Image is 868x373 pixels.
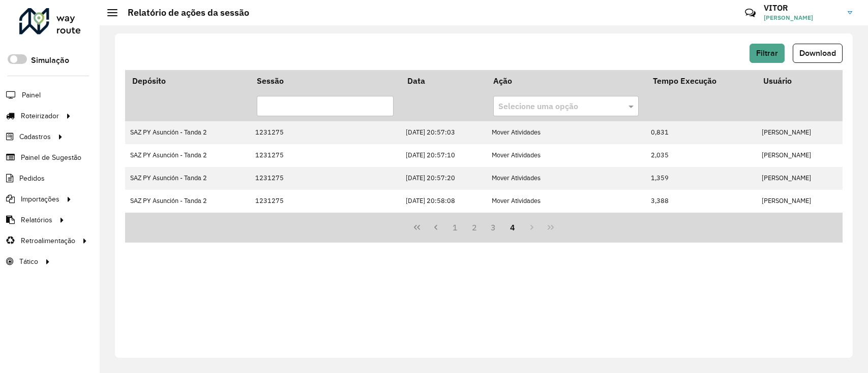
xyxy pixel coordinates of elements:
td: Mover Atividades [486,167,646,190]
span: Relatórios [21,215,52,225]
button: Previous Page [426,218,445,237]
button: 1 [445,218,465,237]
td: [PERSON_NAME] [757,121,843,144]
td: [PERSON_NAME] [757,144,843,167]
span: Pedidos [19,173,45,184]
span: Download [799,49,836,57]
span: Roteirizador [21,111,59,121]
span: Tático [19,256,38,267]
button: 3 [484,218,503,237]
td: 1231275 [250,121,400,144]
td: SAZ PY Asunción - Tanda 2 [125,190,250,213]
th: Sessão [250,70,400,91]
td: SAZ PY Asunción - Tanda 2 [125,167,250,190]
th: Depósito [125,70,250,91]
td: 1231275 [250,167,400,190]
span: Importações [21,194,59,205]
td: [DATE] 20:57:10 [401,144,487,167]
span: Filtrar [756,49,778,57]
th: Ação [486,70,646,91]
td: Mover Atividades [486,121,646,144]
button: First Page [407,218,427,237]
span: Cadastros [19,131,51,142]
button: 4 [503,218,522,237]
button: Filtrar [750,44,785,63]
td: 1,359 [646,167,757,190]
td: 0,831 [646,121,757,144]
h3: VITOR [764,3,840,13]
td: SAZ PY Asunción - Tanda 2 [125,144,250,167]
span: Painel [22,90,41,100]
td: Mover Atividades [486,144,646,167]
td: 1231275 [250,190,400,213]
button: 2 [465,218,484,237]
td: [DATE] 20:57:20 [401,167,487,190]
th: Data [401,70,487,91]
h2: Relatório de ações da sessão [117,7,249,18]
td: [PERSON_NAME] [757,167,843,190]
td: [DATE] 20:58:08 [401,190,487,213]
th: Usuário [757,70,843,91]
td: 1231275 [250,144,400,167]
th: Tempo Execução [646,70,757,91]
label: Simulação [31,54,69,66]
td: 3,388 [646,190,757,213]
td: SAZ PY Asunción - Tanda 2 [125,121,250,144]
span: Retroalimentação [21,235,75,246]
td: Mover Atividades [486,190,646,213]
td: [PERSON_NAME] [757,190,843,213]
td: [DATE] 20:57:03 [401,121,487,144]
span: [PERSON_NAME] [764,13,840,22]
a: Contato Rápido [739,2,761,24]
td: 2,035 [646,144,757,167]
span: Painel de Sugestão [21,152,81,163]
button: Download [793,44,843,63]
